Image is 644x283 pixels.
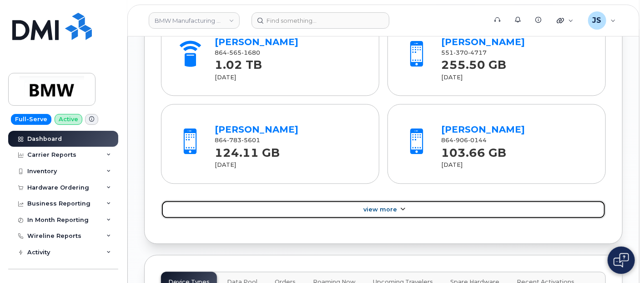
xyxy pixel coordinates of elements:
strong: 103.66 GB [442,141,507,160]
span: 864 [442,137,487,144]
input: Find something... [252,12,389,29]
div: [DATE] [215,161,363,169]
strong: 1.02 TB [215,53,262,72]
span: 864 [215,49,261,56]
div: [DATE] [442,73,589,82]
a: BMW Manufacturing Co LLC [149,12,240,29]
span: 5601 [242,137,261,144]
a: [PERSON_NAME] [442,124,525,135]
div: [DATE] [215,73,363,82]
a: [PERSON_NAME] [215,36,299,47]
span: 370 [454,49,468,56]
strong: 124.11 GB [215,141,280,160]
div: Quicklinks [550,11,580,30]
span: JS [593,15,602,26]
span: 783 [227,137,242,144]
span: 864 [215,137,261,144]
span: View More [363,206,397,213]
span: 4717 [468,49,487,56]
span: 565 [227,49,242,56]
a: View More [161,200,606,219]
span: 0144 [468,137,487,144]
a: [PERSON_NAME] [215,124,299,135]
span: 906 [454,137,468,144]
div: Jade Stoffey [582,11,622,30]
strong: 255.50 GB [442,53,507,72]
img: Open chat [614,253,629,268]
span: 551 [442,49,487,56]
span: 1680 [242,49,261,56]
div: [DATE] [442,161,589,169]
a: [PERSON_NAME] [442,36,525,47]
